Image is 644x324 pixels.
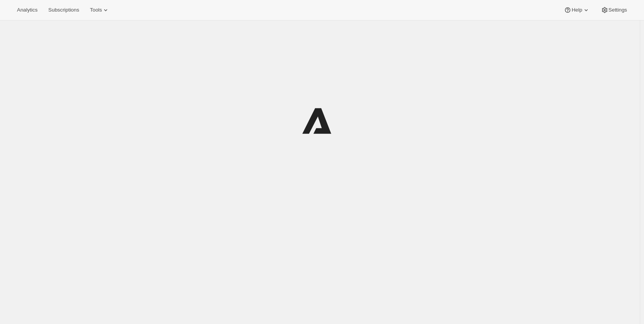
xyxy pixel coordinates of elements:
span: Help [572,7,582,13]
button: Help [559,5,594,15]
span: Settings [609,7,627,13]
button: Settings [596,5,632,15]
span: Subscriptions [48,7,79,13]
span: Tools [90,7,102,13]
button: Subscriptions [44,5,84,15]
button: Tools [85,5,114,15]
button: Analytics [12,5,42,15]
span: Analytics [17,7,37,13]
